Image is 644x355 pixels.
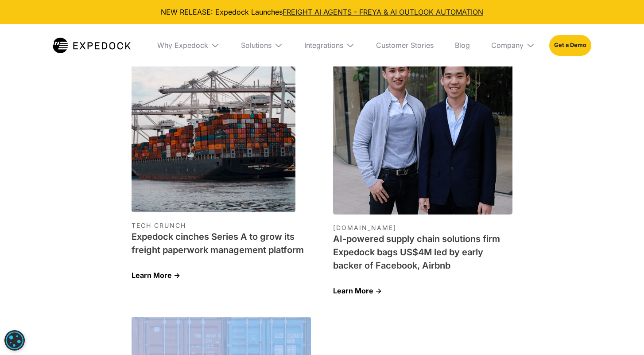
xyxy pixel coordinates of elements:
div: Integrations [304,41,343,50]
h1: Expedock cinches Series A to grow its freight paperwork management platform [132,230,311,257]
div: Why Expedock [150,24,227,66]
div: Solutions [234,24,290,66]
a: Customer Stories [369,24,441,66]
div: Learn More -> [333,286,512,295]
div: Company [491,41,524,50]
iframe: Chat Widget [600,312,644,355]
div: NEW RELEASE: Expedock Launches [7,7,637,17]
a: Get a Demo [549,35,591,55]
a: TECH CRUNCHExpedock cinches Series A to grow its freight paperwork management platformLearn More -> [132,35,311,295]
div: Learn More -> [132,271,311,280]
a: Blog [448,24,477,66]
h1: AI-powered supply chain solutions firm Expedock bags US$4M led by early backer of Facebook, Airbnb [333,232,512,272]
div: [DOMAIN_NAME] [333,223,512,232]
div: Why Expedock [157,41,208,50]
a: E27.CO Thumbnail[DOMAIN_NAME]AI-powered supply chain solutions firm Expedock bags US$4M led by ea... [333,35,512,295]
div: TECH CRUNCH [132,221,311,230]
img: E27.CO Thumbnail [333,35,512,215]
div: Integrations [297,24,362,66]
div: Company [484,24,542,66]
a: FREIGHT AI AGENTS - FREYA & AI OUTLOOK AUTOMATION [283,8,483,16]
div: Solutions [241,41,272,50]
